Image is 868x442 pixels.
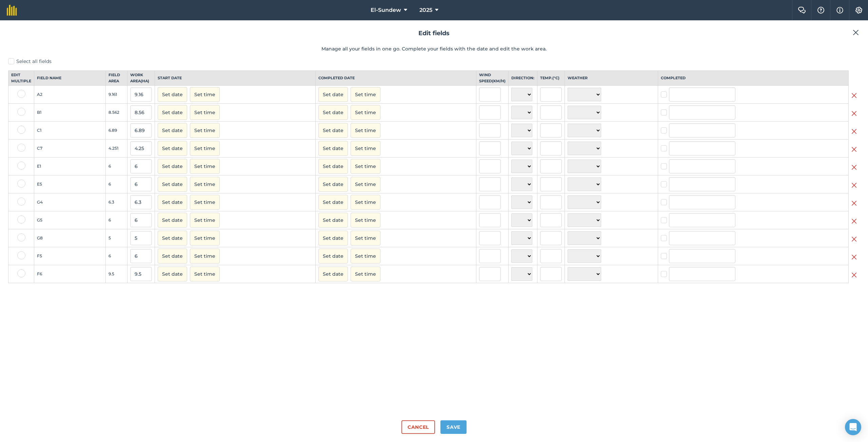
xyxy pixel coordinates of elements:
[351,141,380,156] button: Set time
[318,177,348,192] button: Set date
[34,122,106,140] td: C1
[851,91,857,100] img: svg+xml;base64,PHN2ZyB4bWxucz0iaHR0cDovL3d3dy53My5vcmcvMjAwMC9zdmciIHdpZHRoPSIyMiIgaGVpZ2h0PSIzMC...
[158,159,187,174] button: Set date
[105,265,127,283] td: 9.5
[105,247,127,265] td: 6
[190,141,220,156] button: Set time
[158,249,187,264] button: Set date
[853,28,859,37] img: svg+xml;base64,PHN2ZyB4bWxucz0iaHR0cDovL3d3dy53My5vcmcvMjAwMC9zdmciIHdpZHRoPSIyMiIgaGVpZ2h0PSIzMC...
[190,267,220,281] button: Set time
[34,86,106,104] td: A2
[658,71,849,86] th: Completed
[34,247,106,265] td: F5
[817,7,825,14] img: A question mark icon
[105,140,127,157] td: 4.251
[351,249,380,264] button: Set time
[190,105,220,120] button: Set time
[190,123,220,138] button: Set time
[158,105,187,120] button: Set date
[851,253,857,261] img: svg+xml;base64,PHN2ZyB4bWxucz0iaHR0cDovL3d3dy53My5vcmcvMjAwMC9zdmciIHdpZHRoPSIyMiIgaGVpZ2h0PSIzMC...
[158,177,187,192] button: Set date
[127,71,155,86] th: Work area ( Ha )
[34,140,106,157] td: C7
[105,175,127,193] td: 6
[34,175,106,193] td: E5
[190,177,220,192] button: Set time
[190,159,220,174] button: Set time
[34,265,106,283] td: F6
[105,211,127,229] td: 6
[316,71,476,86] th: Completed date
[105,122,127,140] td: 6.89
[851,271,857,279] img: svg+xml;base64,PHN2ZyB4bWxucz0iaHR0cDovL3d3dy53My5vcmcvMjAwMC9zdmciIHdpZHRoPSIyMiIgaGVpZ2h0PSIzMC...
[318,141,348,156] button: Set date
[798,7,806,14] img: Two speech bubbles overlapping with the left bubble in the forefront
[158,123,187,138] button: Set date
[351,159,380,174] button: Set time
[565,71,658,86] th: Weather
[318,105,348,120] button: Set date
[158,267,187,281] button: Set date
[351,267,380,281] button: Set time
[7,5,17,16] img: fieldmargin Logo
[851,163,857,171] img: svg+xml;base64,PHN2ZyB4bWxucz0iaHR0cDovL3d3dy53My5vcmcvMjAwMC9zdmciIHdpZHRoPSIyMiIgaGVpZ2h0PSIzMC...
[318,123,348,138] button: Set date
[155,71,315,86] th: Start date
[34,157,106,175] td: E1
[190,213,220,228] button: Set time
[105,193,127,211] td: 6.3
[8,45,860,52] p: Manage all your fields in one go. Complete your fields with the date and edit the work area.
[351,105,380,120] button: Set time
[855,7,863,14] img: A cog icon
[105,104,127,122] td: 8.562
[351,177,380,192] button: Set time
[105,229,127,247] td: 5
[318,159,348,174] button: Set date
[351,195,380,210] button: Set time
[105,86,127,104] td: 9.161
[851,127,857,135] img: svg+xml;base64,PHN2ZyB4bWxucz0iaHR0cDovL3d3dy53My5vcmcvMjAwMC9zdmciIHdpZHRoPSIyMiIgaGVpZ2h0PSIzMC...
[440,420,467,434] button: Save
[34,104,106,122] td: B1
[851,145,857,153] img: svg+xml;base64,PHN2ZyB4bWxucz0iaHR0cDovL3d3dy53My5vcmcvMjAwMC9zdmciIHdpZHRoPSIyMiIgaGVpZ2h0PSIzMC...
[318,195,348,210] button: Set date
[851,199,857,207] img: svg+xml;base64,PHN2ZyB4bWxucz0iaHR0cDovL3d3dy53My5vcmcvMjAwMC9zdmciIHdpZHRoPSIyMiIgaGVpZ2h0PSIzMC...
[845,419,861,435] div: Open Intercom Messenger
[34,193,106,211] td: G4
[34,211,106,229] td: G5
[318,213,348,228] button: Set date
[318,267,348,281] button: Set date
[34,71,106,86] th: Field name
[8,28,860,38] h2: Edit fields
[851,181,857,189] img: svg+xml;base64,PHN2ZyB4bWxucz0iaHR0cDovL3d3dy53My5vcmcvMjAwMC9zdmciIHdpZHRoPSIyMiIgaGVpZ2h0PSIzMC...
[158,213,187,228] button: Set date
[371,6,401,14] span: El-Sundew
[190,87,220,102] button: Set time
[401,420,435,434] button: Cancel
[419,6,432,14] span: 2025
[351,213,380,228] button: Set time
[34,229,106,247] td: G8
[318,249,348,264] button: Set date
[851,235,857,243] img: svg+xml;base64,PHN2ZyB4bWxucz0iaHR0cDovL3d3dy53My5vcmcvMjAwMC9zdmciIHdpZHRoPSIyMiIgaGVpZ2h0PSIzMC...
[158,141,187,156] button: Set date
[158,231,187,246] button: Set date
[8,58,860,65] label: Select all fields
[509,71,537,86] th: Direction:
[537,71,565,86] th: Temp. ( ° C )
[351,231,380,246] button: Set time
[190,231,220,246] button: Set time
[318,87,348,102] button: Set date
[105,71,127,86] th: Field Area
[158,195,187,210] button: Set date
[318,231,348,246] button: Set date
[351,123,380,138] button: Set time
[351,87,380,102] button: Set time
[105,157,127,175] td: 6
[190,249,220,264] button: Set time
[190,195,220,210] button: Set time
[836,6,843,14] img: svg+xml;base64,PHN2ZyB4bWxucz0iaHR0cDovL3d3dy53My5vcmcvMjAwMC9zdmciIHdpZHRoPSIxNyIgaGVpZ2h0PSIxNy...
[851,109,857,118] img: svg+xml;base64,PHN2ZyB4bWxucz0iaHR0cDovL3d3dy53My5vcmcvMjAwMC9zdmciIHdpZHRoPSIyMiIgaGVpZ2h0PSIzMC...
[8,71,34,86] th: Edit multiple
[851,217,857,225] img: svg+xml;base64,PHN2ZyB4bWxucz0iaHR0cDovL3d3dy53My5vcmcvMjAwMC9zdmciIHdpZHRoPSIyMiIgaGVpZ2h0PSIzMC...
